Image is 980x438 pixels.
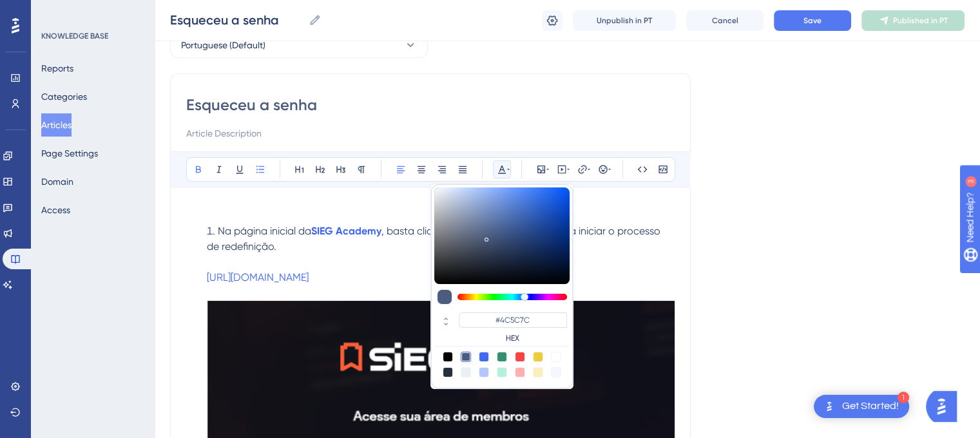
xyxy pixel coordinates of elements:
[218,225,311,237] span: Na página inicial da
[181,37,265,53] span: Portuguese (Default)
[459,333,567,343] label: HEX
[803,15,821,26] span: Save
[186,95,675,115] input: Article Title
[686,10,764,31] button: Cancel
[861,10,965,31] button: Published in PT
[41,142,98,165] button: Page Settings
[170,32,428,58] button: Portuguese (Default)
[41,198,70,222] button: Access
[814,395,909,418] div: Open Get Started! checklist, remaining modules: 1
[41,57,73,80] button: Reports
[712,15,738,26] span: Cancel
[41,31,108,41] div: KNOWLEDGE BASE
[311,225,381,237] a: SIEG Academy
[381,225,459,237] span: , basta clicar em
[30,3,81,19] span: Need Help?
[41,85,87,108] button: Categories
[842,399,899,414] div: Get Started!
[893,15,948,26] span: Published in PT
[90,6,93,17] div: 3
[898,392,909,403] div: 1
[170,11,303,29] input: Article Name
[207,271,309,283] a: [URL][DOMAIN_NAME]
[41,170,73,193] button: Domain
[186,126,675,141] input: Article Description
[41,113,72,137] button: Articles
[774,10,851,31] button: Save
[573,10,676,31] button: Unpublish in PT
[597,15,652,26] span: Unpublish in PT
[926,387,965,426] iframe: UserGuiding AI Assistant Launcher
[821,399,837,414] img: launcher-image-alternative-text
